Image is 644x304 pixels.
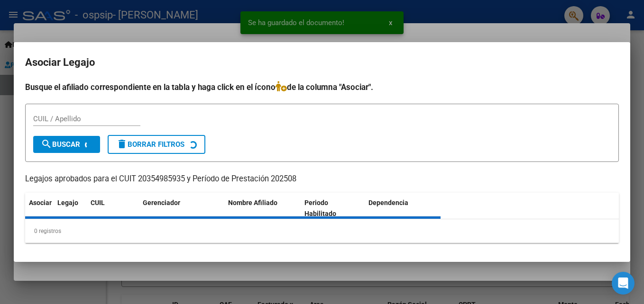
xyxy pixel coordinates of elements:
[29,199,52,206] span: Asociar
[368,199,408,206] span: Dependencia
[612,272,635,295] div: Open Intercom Messenger
[57,199,78,206] span: Legajo
[365,193,441,224] datatable-header-cell: Dependencia
[304,199,336,217] span: Periodo Habilitado
[116,138,128,150] mat-icon: delete
[25,193,54,224] datatable-header-cell: Asociar
[91,199,105,206] span: CUIL
[25,173,619,185] p: Legajos aprobados para el CUIT 20354985935 y Período de Prestación 202508
[301,193,365,224] datatable-header-cell: Periodo Habilitado
[25,219,619,243] div: 0 registros
[41,140,80,149] span: Buscar
[54,193,87,224] datatable-header-cell: Legajo
[87,193,139,224] datatable-header-cell: CUIL
[108,135,205,154] button: Borrar Filtros
[139,193,224,224] datatable-header-cell: Gerenciador
[25,54,619,72] h2: Asociar Legajo
[116,140,184,149] span: Borrar Filtros
[224,193,301,224] datatable-header-cell: Nombre Afiliado
[25,81,619,93] h4: Busque el afiliado correspondiente en la tabla y haga click en el ícono de la columna "Asociar".
[41,138,52,150] mat-icon: search
[228,199,277,206] span: Nombre Afiliado
[33,136,100,153] button: Buscar
[143,199,180,206] span: Gerenciador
